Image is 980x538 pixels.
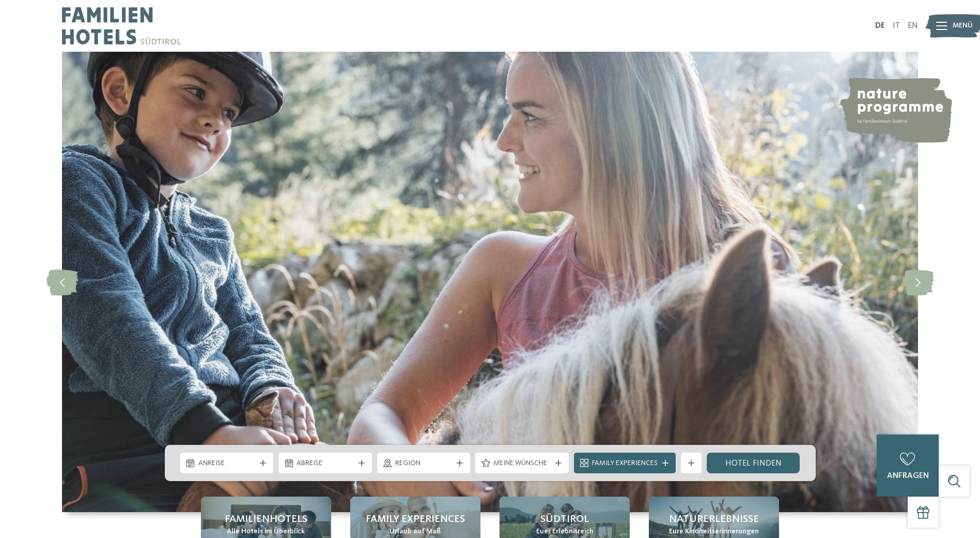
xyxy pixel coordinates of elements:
[887,472,929,480] span: anfragen
[395,458,453,469] span: Region
[62,52,918,512] img: Familienhotels Südtirol: The happy family places
[877,435,939,497] a: anfragen
[592,458,658,469] span: Family Experiences
[838,78,952,143] img: nature programme by Familienhotels Südtirol
[366,512,465,527] span: Family Experiences
[953,21,973,31] span: Menü
[875,22,885,30] a: DE
[908,22,918,30] a: EN
[390,527,441,537] span: Urlaub auf Maß
[297,458,354,469] span: Abreise
[493,458,551,469] span: Meine Wünsche
[669,512,759,527] span: Naturerlebnisse
[227,527,305,537] span: Alle Hotels im Überblick
[536,527,594,537] span: Euer Erlebnisreich
[669,527,759,537] span: Eure Kindheitserinnerungen
[198,458,256,469] span: Anreise
[225,512,307,527] span: Familienhotels
[540,512,589,527] span: Südtirol
[707,453,800,473] a: Hotel finden
[893,22,900,30] a: IT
